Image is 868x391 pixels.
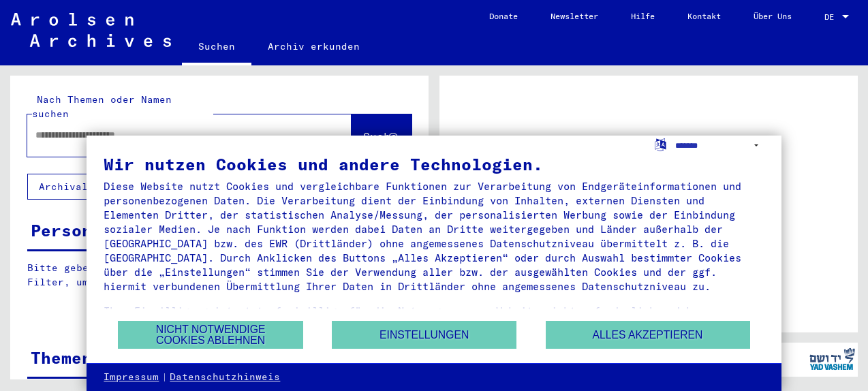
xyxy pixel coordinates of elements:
img: Arolsen_neg.svg [11,13,171,47]
div: Personen [31,218,112,243]
select: Sprache auswählen [675,136,764,155]
span: Suche [363,129,397,143]
a: Archiv erkunden [251,30,376,63]
label: Sprache auswählen [653,138,668,151]
button: Suche [352,114,412,157]
button: Einstellungen [332,321,516,349]
button: Archival tree units [27,174,172,200]
img: yv_logo.png [807,342,858,376]
div: Themen [31,345,92,370]
div: Wir nutzen Cookies und andere Technologien. [104,156,764,172]
button: Alles akzeptieren [546,321,750,349]
span: DE [824,12,839,22]
a: Impressum [104,371,159,384]
a: Suchen [182,30,251,65]
mat-label: Nach Themen oder Namen suchen [32,93,172,120]
p: Bitte geben Sie einen Suchbegriff ein oder nutzen Sie die Filter, um Suchertreffer zu erhalten. [27,261,411,290]
div: Diese Website nutzt Cookies und vergleichbare Funktionen zur Verarbeitung von Endgeräteinformatio... [104,179,764,294]
a: Datenschutzhinweis [170,371,280,384]
button: Nicht notwendige Cookies ablehnen [118,321,303,349]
